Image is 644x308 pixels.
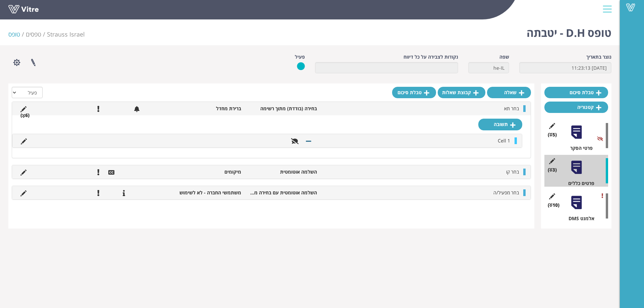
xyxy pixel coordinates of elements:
li: מיקומים [169,169,245,175]
img: yes [297,62,305,70]
li: ברירת מחדל [169,105,245,112]
a: טבלת סיכום [392,87,436,98]
label: שפה [499,54,509,60]
li: השלמה אוטומטית עם בחירה מרובה [245,189,320,196]
a: קטגוריה [544,102,608,113]
li: טופס [8,30,26,39]
a: טפסים [26,30,41,38]
li: השלמה אוטומטית [245,169,320,175]
span: (10 ) [548,202,559,208]
span: בחר תא [504,105,519,112]
a: שאלה [487,87,531,98]
div: אלמנט DMS [549,215,608,222]
span: (5 ) [548,131,557,138]
li: (6 ) [17,112,33,119]
span: 222 [47,30,85,38]
h1: טופס D.H - יטבתה [527,17,611,45]
span: (3 ) [548,167,557,173]
label: נקודות לצבירה על כל דיווח [404,54,458,60]
a: טבלת סיכום [544,87,608,98]
div: פרטי הסקר [549,145,608,151]
span: Cell 1 [498,137,510,144]
label: פעיל [295,54,305,60]
span: בחר מפעיל/ה [493,189,519,196]
a: תשובה [478,119,522,130]
span: בחר קו [506,169,519,175]
label: נוצר בתאריך [586,54,611,60]
li: בחירה (בודדת) מתוך רשימה [245,105,320,112]
a: קבוצת שאלות [438,87,485,98]
div: פרטים כללים [549,180,608,187]
li: משתמשי החברה - לא לשימוש [169,189,245,196]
